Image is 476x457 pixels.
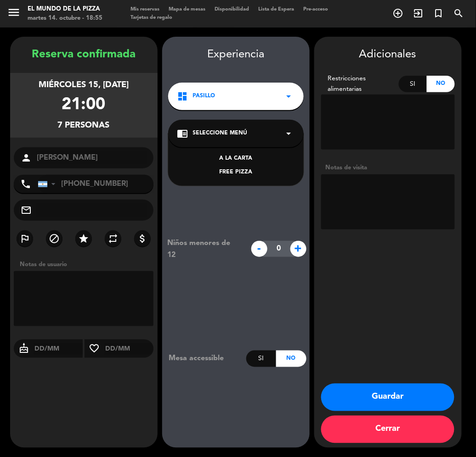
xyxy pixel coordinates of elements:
i: turned_in_not [433,8,444,19]
div: Notas de usuario [16,260,158,269]
span: Lista de Espera [254,7,299,12]
div: Argentina: +54 [38,175,59,193]
span: Seleccione Menú [193,129,248,138]
i: add_circle_outline [393,8,404,19]
div: Adicionales [321,46,455,64]
i: block [49,233,60,244]
button: menu [7,6,21,22]
i: arrow_drop_down [283,128,295,139]
i: mail_outline [21,205,32,216]
i: search [453,8,465,19]
div: El Mundo de la Pizza [28,5,102,14]
button: Guardar [321,384,454,411]
div: martes 14. octubre - 18:55 [28,14,102,23]
span: Disponibilidad [210,7,254,12]
div: 7 personas [58,119,110,132]
div: A LA CARTA [177,154,295,163]
input: DD/MM [34,343,83,355]
div: Experiencia [162,46,310,64]
i: outlined_flag [19,233,30,244]
span: Mis reservas [126,7,164,12]
div: FREE PIZZA [177,168,295,177]
i: repeat [108,233,119,244]
i: cake [14,343,34,354]
i: person [21,152,32,163]
div: No [427,76,455,92]
i: menu [7,6,21,19]
span: - [251,241,267,257]
div: Si [246,351,276,367]
span: Pre-acceso [299,7,333,12]
div: Reserva confirmada [10,46,158,64]
span: Mapa de mesas [164,7,210,12]
span: Pasillo [193,92,215,101]
div: 21:00 [62,92,106,119]
span: + [290,241,306,257]
div: miércoles 15, [DATE] [39,78,129,92]
div: No [276,351,306,367]
i: exit_to_app [413,8,424,19]
button: Cerrar [321,416,454,443]
i: arrow_drop_down [283,91,295,102]
i: dashboard [177,91,188,102]
i: phone [20,178,31,189]
div: Niños menores de 12 [160,237,246,261]
div: Notas de visita [321,163,455,173]
div: Restricciones alimentarias [321,73,399,95]
i: favorite_border [85,343,105,354]
i: chrome_reader_mode [177,128,188,139]
i: attach_money [137,233,148,244]
div: Si [399,76,427,92]
i: star [78,233,89,244]
span: Tarjetas de regalo [126,15,177,20]
div: Mesa accessible [162,353,246,365]
input: DD/MM [105,343,154,355]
